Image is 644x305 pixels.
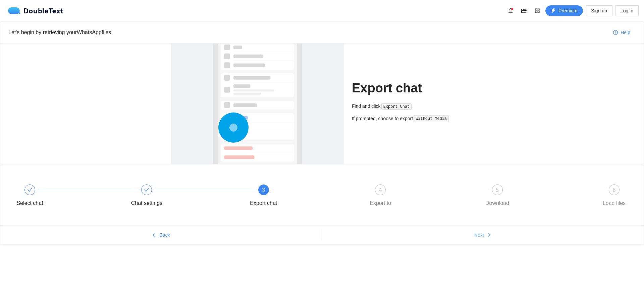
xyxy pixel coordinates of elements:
span: Help [621,29,630,36]
button: thunderboltPremium [545,5,583,16]
span: Premium [558,7,577,14]
img: logo [8,7,23,14]
button: bell [505,5,516,16]
h1: Export chat [352,80,473,96]
div: Load files [603,198,626,209]
div: 5Download [478,184,595,209]
div: Chat settings [127,184,244,209]
span: Next [474,231,484,239]
span: 3 [262,187,265,193]
div: If prompted, choose to export [352,115,473,123]
span: appstore [532,8,542,13]
span: question-circle [613,30,618,35]
a: logoDoubleText [8,7,63,14]
span: bell [505,8,516,13]
span: check [27,187,33,193]
code: Without Media [414,116,448,122]
span: check [144,187,149,193]
div: Select chat [10,184,127,209]
button: appstore [532,5,543,16]
div: 3Export chat [244,184,361,209]
button: leftBack [0,230,322,240]
span: 6 [613,187,616,193]
span: left [152,233,157,238]
div: Export to [370,198,391,209]
span: Back [159,231,170,239]
span: right [487,233,491,238]
span: thunderbolt [551,8,556,14]
div: Download [485,198,509,209]
span: 5 [496,187,499,193]
div: Find and click [352,102,473,110]
div: Export chat [250,198,277,209]
span: 4 [379,187,382,193]
div: DoubleText [8,7,63,14]
span: Sign up [591,7,607,14]
button: folder-open [519,5,529,16]
div: 6Load files [595,184,634,209]
div: Select chat [16,198,43,209]
button: Nextright [322,230,644,240]
div: 4Export to [361,184,478,209]
code: Export Chat [381,103,412,110]
span: folder-open [519,8,529,13]
button: Log in [615,5,639,16]
div: Chat settings [131,198,162,209]
span: Log in [621,7,633,14]
button: question-circleHelp [608,27,636,38]
button: Sign up [586,5,612,16]
div: Let's begin by retrieving your WhatsApp files [8,28,608,36]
